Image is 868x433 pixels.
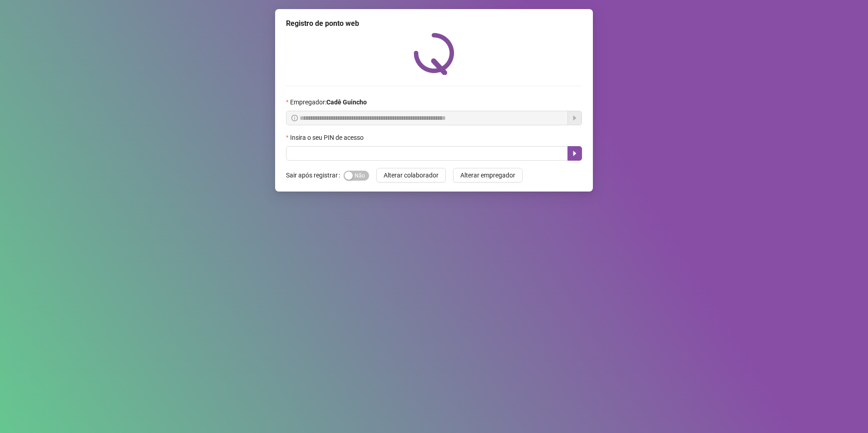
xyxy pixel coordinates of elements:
button: Alterar colaborador [376,168,446,182]
div: Registro de ponto web [286,18,582,29]
label: Sair após registrar [286,168,344,182]
img: QRPoint [414,33,454,75]
span: info-circle [291,115,298,121]
strong: Cadê Guincho [326,98,367,106]
label: Insira o seu PIN de acesso [286,133,370,143]
span: Alterar colaborador [384,170,439,180]
span: Empregador : [290,97,367,107]
button: Alterar empregador [453,168,523,182]
span: caret-right [571,150,578,157]
span: Alterar empregador [460,170,515,180]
